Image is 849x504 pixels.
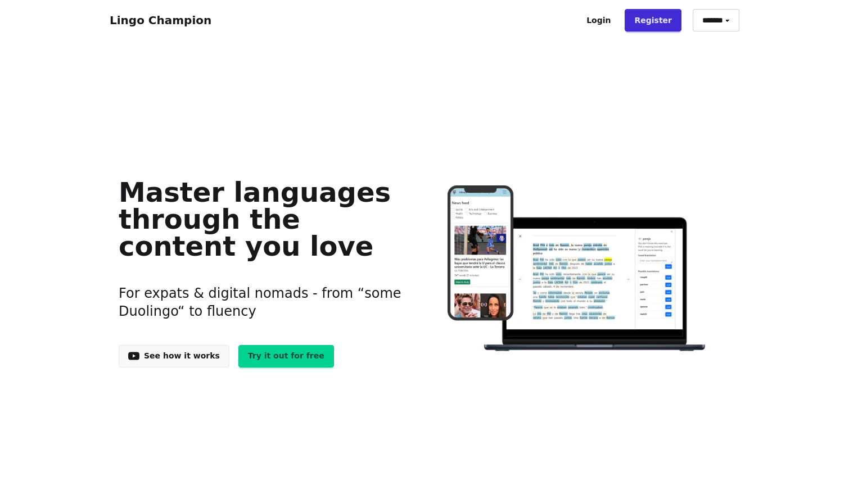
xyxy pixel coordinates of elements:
h1: Master languages through the content you love [119,179,407,260]
h3: For expats & digital nomads - from “some Duolingo“ to fluency [119,271,407,334]
a: Lingo Champion [110,13,211,27]
a: Register [625,9,681,31]
img: Learn languages online [425,185,730,353]
a: Login [577,9,620,31]
a: Try it out for free [238,345,334,367]
a: See how it works [119,345,229,367]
